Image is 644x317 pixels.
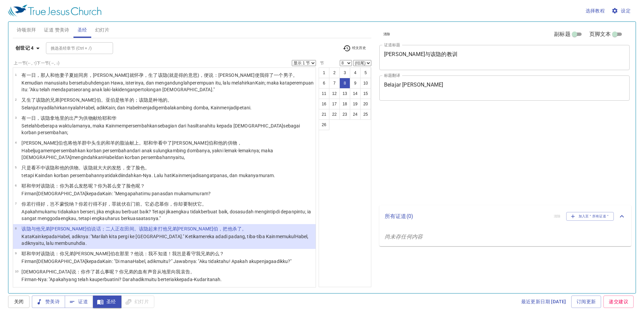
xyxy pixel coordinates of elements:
[360,109,371,120] button: 25
[118,173,275,178] wh3808: diindahkan-Nya
[136,183,145,189] wh6440: 呢？
[71,155,185,160] wh3068: mengindahkan
[61,216,161,221] wh8669: engkau, tetapi engkau
[339,88,350,99] button: 13
[21,209,311,221] wh3190: ? Tetapi jika
[151,277,222,282] wh251: itu berteriak
[237,105,252,110] wh1961: petani.
[36,97,172,103] wh3205: 该隐的兄弟
[329,88,340,99] button: 12
[177,226,247,231] wh251: [PERSON_NAME]伯
[155,105,252,110] wh1961: gembala
[50,226,247,231] wh251: [PERSON_NAME]伯
[107,201,207,207] wh3190: ，罪
[15,165,16,169] span: 5
[102,191,211,196] wh413: Kain
[385,212,548,220] p: 所有证道 ( 0 )
[74,201,207,207] wh7613: ？你若行得不好
[21,122,314,136] p: Setelah
[21,234,308,246] wh251: : "Marilah kita pergi ke [GEOGRAPHIC_DATA]." Ketika
[15,183,16,187] span: 6
[21,80,314,92] wh2332: , isterinya
[21,123,300,135] wh7093: beberapa waktu
[21,148,273,160] wh935: dari anak sulung
[360,67,371,78] button: 5
[383,31,390,37] span: 清除
[360,78,371,89] button: 10
[288,259,291,264] wh251: ?"
[21,123,300,135] wh7014: mempersembahkan
[379,30,394,38] button: 清除
[210,251,224,256] wh251: 的么？
[329,78,340,89] button: 7
[78,72,298,78] wh2332: 同房
[36,183,145,189] wh3068: 对该隐
[15,251,16,255] span: 9
[136,201,207,207] wh6607: 前。它必恋慕
[129,251,224,256] wh335: ？他说
[50,115,116,121] wh7014: 拿
[350,67,361,78] button: 4
[91,226,247,231] wh1893: 说话
[93,165,150,170] wh7014: 就大大的
[50,251,224,256] wh7014: 说
[172,140,242,146] wh8159: [PERSON_NAME]伯
[87,140,242,146] wh6629: 中头生的
[13,298,24,306] span: 关闭
[55,165,150,170] wh7014: 和他的供物
[106,140,242,146] wh1062: 和羊的脂油
[350,99,361,109] button: 19
[78,165,150,170] wh4503: 。该隐
[108,216,161,221] wh859: harus berkuasa
[384,51,625,64] textarea: [PERSON_NAME]与该隐的教训
[21,209,311,221] wh7613: , jika engkau berbuat baik
[15,44,34,52] b: 创世记 4
[196,251,224,256] wh8104: 我兄弟
[152,173,275,178] wh8159: . Lalu hati
[212,87,215,92] wh3068: ."
[339,78,350,89] button: 8
[139,105,252,110] wh1893: menjadi
[67,130,68,135] wh4503: ;
[116,201,207,207] wh2403: 就伏在
[319,99,329,109] button: 16
[21,233,314,247] p: Kata
[15,116,16,119] span: 3
[131,201,207,207] wh7257: 门
[219,259,292,264] wh3808: tahu
[242,226,247,231] wh2026: 。
[15,141,16,144] span: 4
[21,234,308,246] wh7014: kepada
[177,277,222,282] wh6817: kepada-Ku
[163,226,247,231] wh413: 他兄弟
[45,173,275,178] wh7014: dan korban persembahannya
[38,241,87,246] wh251: itu, lalu membunuh
[255,72,298,78] wh3068: 使我得了
[21,209,311,221] wh3808: akan berseri
[21,234,308,246] wh559: Kain
[105,269,195,274] wh4100: 事呢？你兄弟
[199,173,275,178] wh2734: sangat
[119,87,215,92] wh376: dengan
[350,109,361,120] button: 24
[50,72,298,78] wh120: 和
[21,190,211,197] p: Firman
[48,44,100,52] input: Type Bible Reference
[167,251,224,256] wh3045: ！我岂是看守
[196,259,292,264] wh559: : "Aku tidak
[163,97,172,103] wh127: 的。
[55,115,116,121] wh935: 地
[208,277,222,282] wh4480: tanah
[21,80,314,92] wh3045: dengan Hawa
[21,80,314,93] p: Kemudian manusia
[610,5,633,17] button: 设定
[157,269,195,274] wh6963: 从地
[55,72,298,78] wh853: 他妻子
[227,173,275,178] wh2734: , dan mukanya
[87,191,211,196] wh3068: kepada
[158,97,172,103] wh5647: 地
[116,155,185,160] wh1893: dan korban persembahannya
[521,298,566,306] span: 最近更新日期 [DATE]
[603,296,634,308] a: 递交建议
[329,67,340,78] button: 2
